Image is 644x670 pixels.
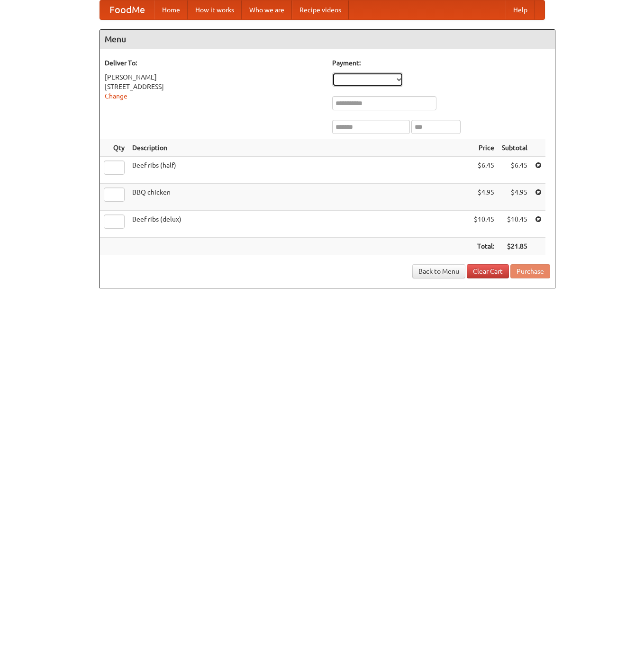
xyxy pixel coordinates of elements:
td: Beef ribs (half) [128,157,470,184]
th: Qty [100,139,128,157]
h5: Deliver To: [105,58,323,68]
th: $21.85 [498,238,531,255]
a: How it works [188,0,242,19]
th: Price [470,139,498,157]
th: Subtotal [498,139,531,157]
td: BBQ chicken [128,184,470,211]
a: Clear Cart [467,264,509,278]
a: Home [154,0,188,19]
a: Back to Menu [412,264,465,278]
td: $6.45 [470,157,498,184]
th: Total: [470,238,498,255]
div: [STREET_ADDRESS] [105,82,323,91]
div: [PERSON_NAME] [105,72,323,82]
a: FoodMe [100,0,154,19]
td: $10.45 [498,211,531,238]
td: $4.95 [498,184,531,211]
a: Help [506,0,535,19]
a: Change [105,92,127,100]
button: Purchase [510,264,550,278]
td: Beef ribs (delux) [128,211,470,238]
th: Description [128,139,470,157]
td: $10.45 [470,211,498,238]
a: Recipe videos [292,0,349,19]
td: $4.95 [470,184,498,211]
h5: Payment: [332,58,550,68]
td: $6.45 [498,157,531,184]
a: Who we are [242,0,292,19]
h4: Menu [100,30,555,49]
